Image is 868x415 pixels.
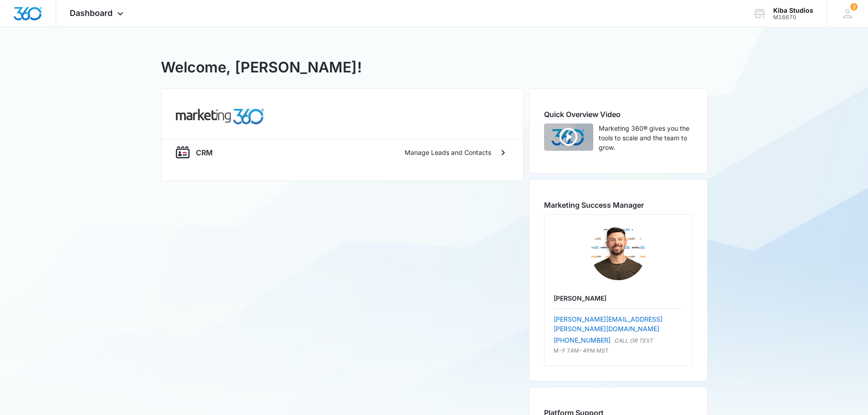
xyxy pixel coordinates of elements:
[554,335,611,345] a: [PHONE_NUMBER]
[773,14,813,20] div: account id
[773,7,813,14] div: account name
[554,293,683,303] p: [PERSON_NAME]
[544,123,593,151] img: Quick Overview Video
[196,147,213,158] p: CRM
[591,225,646,280] img: Erik Woods
[70,8,113,18] span: Dashboard
[544,200,693,210] h2: Marketing Success Manager
[544,109,693,120] h2: Quick Overview Video
[614,337,653,345] p: CALL OR TEXT
[554,347,683,355] p: M-F 7AM-4PM MST
[176,109,264,124] img: common.products.marketing.title
[176,146,190,159] img: crm
[599,123,693,152] p: Marketing 360® gives you the tools to scale and the team to grow.
[161,56,362,78] h1: Welcome, [PERSON_NAME]!
[850,3,858,10] div: notifications count
[161,139,523,166] a: crmCRMManage Leads and Contacts
[850,3,858,10] span: 3
[554,315,663,333] a: [PERSON_NAME][EMAIL_ADDRESS][PERSON_NAME][DOMAIN_NAME]
[405,148,491,157] p: Manage Leads and Contacts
